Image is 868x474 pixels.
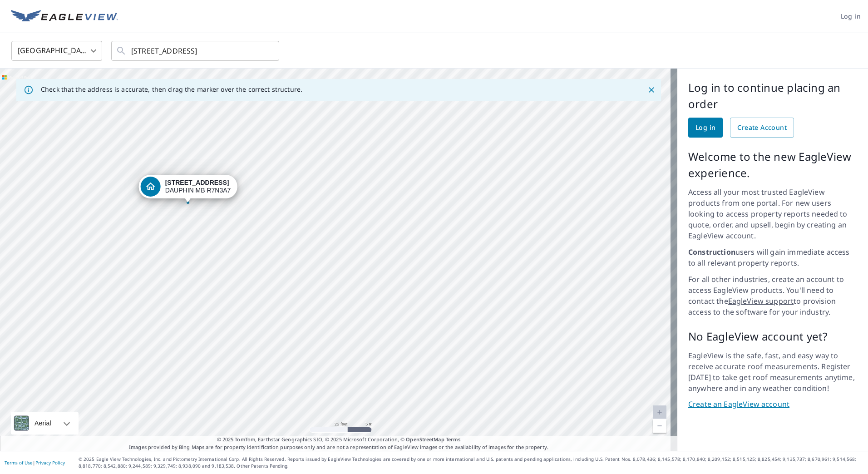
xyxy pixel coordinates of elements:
div: Aerial [11,412,79,434]
a: Privacy Policy [35,459,65,466]
input: Search by address or latitude-longitude [131,38,261,64]
p: Welcome to the new EagleView experience. [688,148,857,181]
p: No EagleView account yet? [688,328,857,345]
div: [GEOGRAPHIC_DATA] [11,38,102,64]
span: Log in [841,11,861,22]
p: | [5,460,65,465]
p: © 2025 Eagle View Technologies, Inc. and Pictometry International Corp. All Rights Reserved. Repo... [79,456,863,469]
p: EagleView is the safe, fast, and easy way to receive accurate roof measurements. Register [DATE] ... [688,350,857,394]
p: For all other industries, create an account to access EagleView products. You'll need to contact ... [688,274,857,317]
p: Check that the address is accurate, then drag the marker over the correct structure. [41,85,302,94]
p: Access all your most trusted EagleView products from one portal. For new users looking to access ... [688,187,857,241]
a: OpenStreetMap [406,436,444,443]
span: Log in [695,122,715,133]
span: © 2025 TomTom, Earthstar Geographics SIO, © 2025 Microsoft Corporation, © [217,436,461,444]
div: Aerial [32,412,54,434]
a: Terms of Use [5,459,33,466]
span: Create Account [737,122,787,133]
button: Close [646,84,657,96]
a: EagleView support [728,296,794,306]
a: Create an EagleView account [688,399,857,410]
p: Log in to continue placing an order [688,79,857,112]
strong: Construction [688,247,735,257]
p: users will gain immediate access to all relevant property reports. [688,247,857,268]
a: Create Account [730,118,794,138]
a: Terms [446,436,461,443]
img: EV Logo [11,10,118,24]
a: Current Level 20, Zoom In Disabled [653,405,666,419]
a: Current Level 20, Zoom Out [653,419,666,433]
a: Log in [688,118,723,138]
